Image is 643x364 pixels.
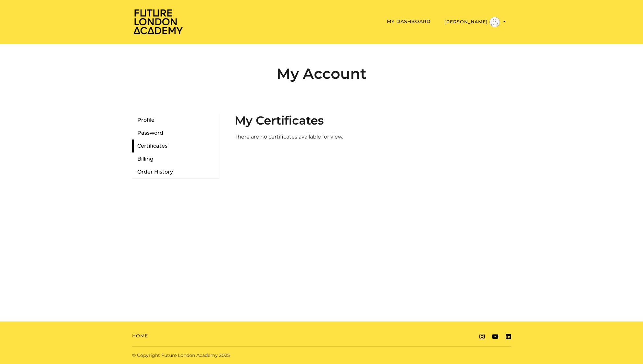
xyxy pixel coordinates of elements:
a: Profile [132,114,219,127]
p: There are no certificates available for view. [235,133,511,141]
img: Home Page [132,8,184,35]
a: Home [132,333,148,339]
a: Order History [132,165,219,178]
div: © Copyright Future London Academy 2025 [127,352,322,359]
h3: My Certificates [235,114,511,127]
h2: My Account [132,65,511,82]
a: Password [132,127,219,140]
a: Certificates [132,140,219,152]
a: My Dashboard [387,18,431,24]
nav: My Account [127,114,224,178]
button: Toggle menu [442,17,508,28]
a: Billing [132,152,219,165]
